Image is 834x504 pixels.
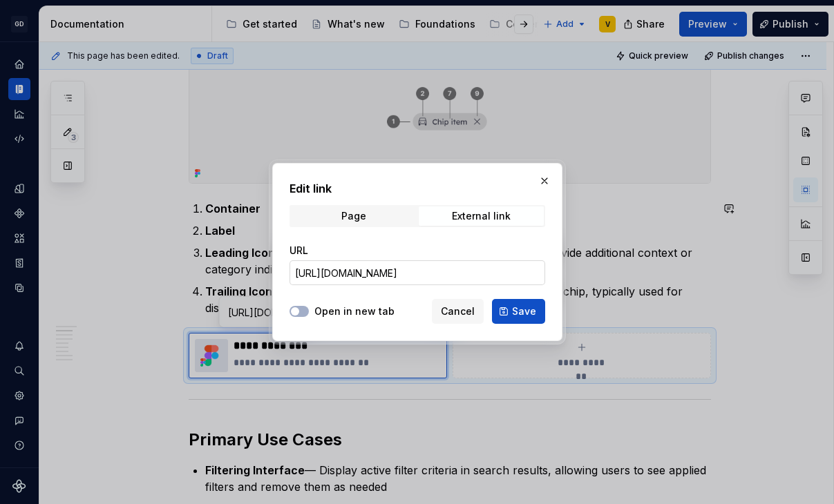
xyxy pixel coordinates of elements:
[492,299,545,324] button: Save
[290,260,545,285] input: https://
[452,211,511,222] div: External link
[341,211,366,222] div: Page
[290,244,308,258] label: URL
[512,304,536,318] span: Save
[432,299,484,324] button: Cancel
[314,304,395,318] label: Open in new tab
[290,180,545,197] h2: Edit link
[441,304,475,318] span: Cancel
